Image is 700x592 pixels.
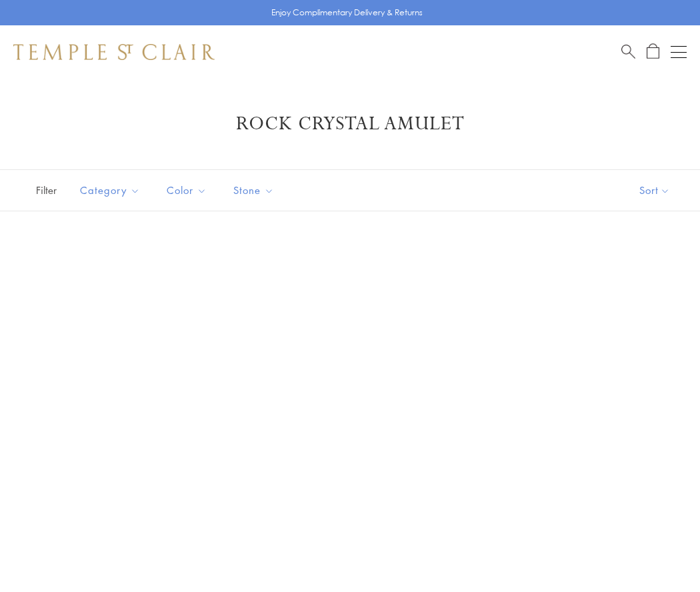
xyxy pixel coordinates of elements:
[160,182,217,199] span: Color
[609,170,700,211] button: Show sort by
[271,6,423,19] p: Enjoy Complimentary Delivery & Returns
[13,44,215,60] img: Temple St. Clair
[70,175,150,205] button: Category
[73,182,150,199] span: Category
[621,43,635,60] a: Search
[33,112,667,136] h1: Rock Crystal Amulet
[671,44,687,60] button: Open navigation
[227,182,284,199] span: Stone
[157,175,217,205] button: Color
[223,175,284,205] button: Stone
[647,43,659,60] a: Open Shopping Bag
